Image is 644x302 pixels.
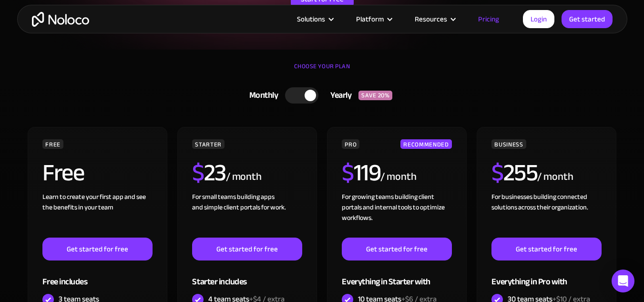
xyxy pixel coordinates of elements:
a: Get started for free [491,238,601,260]
div: PRO [342,139,359,149]
div: For growing teams building client portals and internal tools to optimize workflows. [342,192,451,238]
div: Free includes [42,260,152,292]
div: / month [537,169,573,185]
a: Get started [562,10,613,28]
div: Resources [415,13,447,25]
div: Monthly [237,88,286,103]
div: Everything in Pro with [491,260,601,292]
h2: Free [42,161,84,185]
div: Solutions [297,13,325,25]
a: Get started for free [342,238,451,260]
h2: 119 [342,161,380,185]
div: Solutions [285,13,344,25]
h2: 255 [491,161,537,185]
a: Get started for free [192,238,302,260]
span: $ [491,150,503,195]
div: / month [226,169,262,185]
span: $ [192,150,204,195]
h2: 23 [192,161,226,185]
div: For small teams building apps and simple client portals for work. ‍ [192,192,302,238]
div: Yearly [318,88,358,103]
div: Learn to create your first app and see the benefits in your team ‍ [42,192,152,238]
a: Get started for free [42,238,152,260]
div: BUSINESS [491,139,526,149]
a: Pricing [466,13,511,25]
div: Platform [356,13,384,25]
div: Resources [403,13,466,25]
div: Starter includes [192,260,302,292]
a: Login [523,10,554,28]
div: STARTER [192,139,224,149]
div: RECOMMENDED [400,139,451,149]
a: home [32,12,89,27]
div: CHOOSE YOUR PLAN [27,59,618,83]
div: Platform [344,13,403,25]
div: For businesses building connected solutions across their organization. ‍ [491,192,601,238]
div: SAVE 20% [358,91,392,100]
div: FREE [42,139,63,149]
div: Open Intercom Messenger [612,270,634,292]
div: Everything in Starter with [342,260,451,292]
div: / month [380,169,416,185]
span: $ [342,150,354,195]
